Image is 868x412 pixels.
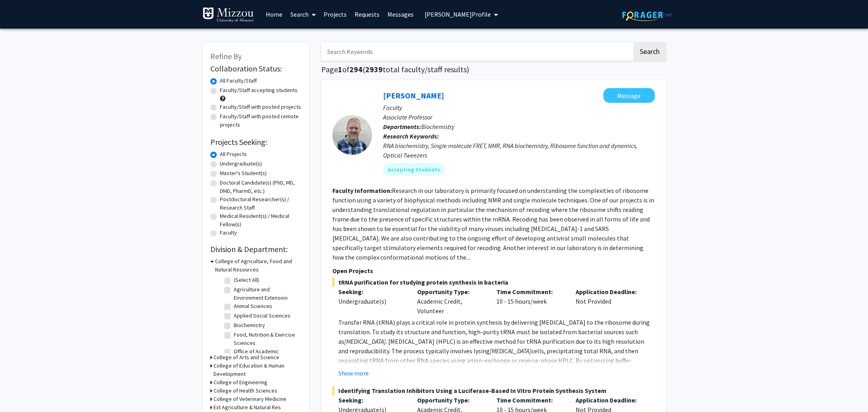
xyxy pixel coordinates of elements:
a: Search [286,0,320,28]
label: Food, Nutrition & Exercise Sciences [234,331,300,347]
label: Doctoral Candidate(s) (PhD, MD, DMD, PharmD, etc.) [220,179,301,195]
img: ForagerOne Logo [622,9,672,21]
p: Opportunity Type: [417,287,485,296]
label: Applied Social Sciences [234,312,290,320]
button: Show more [338,368,369,378]
p: Faculty [383,103,655,112]
label: Faculty/Staff with posted remote projects [220,112,301,129]
span: [PERSON_NAME] Profile [425,10,491,18]
p: Associate Professor [383,112,655,122]
h1: Page of ( total faculty/staff results) [321,65,666,74]
label: Master's Student(s) [220,169,267,177]
h3: College of Agriculture, Food and Natural Resources [215,257,301,274]
h3: College of Veterinary Medicine [214,395,286,403]
span: 2939 [365,64,383,74]
h2: Projects Seeking: [210,137,301,147]
label: Faculty/Staff accepting students [220,86,298,94]
div: Academic Credit, Volunteer [411,287,490,316]
label: All Faculty/Staff [220,77,257,85]
p: Time Commitment: [496,287,564,296]
button: Search [633,42,666,61]
span: Biochemistry [421,123,454,131]
label: Undergraduate(s) [220,160,262,168]
input: Search Keywords [321,42,632,61]
span: Transfer RNA (tRNA) plays a critical role in protein synthesis by delivering [MEDICAL_DATA] to th... [338,318,650,345]
mat-chip: Accepting Students [383,163,445,176]
div: 10 - 15 hours/week [490,287,570,316]
span: Refine By [210,51,242,61]
b: Departments: [383,123,421,131]
a: [PERSON_NAME] [383,90,444,100]
h3: Ext Agriculture & Natural Res [214,403,281,412]
p: Open Projects [332,266,655,275]
h2: Collaboration Status: [210,64,301,73]
p: Seeking: [338,287,406,296]
h3: College of Health Sciences [214,387,277,395]
span: . [MEDICAL_DATA] (HPLC) is an effective method for tRNA purification due to its high resolution a... [338,337,644,355]
a: Projects [320,0,351,28]
label: Biochemistry [234,321,265,329]
h3: College of Arts and Science [214,353,279,362]
label: Office of Academic Programs [234,347,300,364]
label: (Select All) [234,276,259,284]
a: Messages [383,0,418,28]
button: Message Peter Cornish [603,88,655,103]
label: Postdoctoral Researcher(s) / Research Staff [220,195,301,212]
p: Time Commitment: [496,395,564,405]
fg-read-more: Research in our laboratory is primarily focused on understanding the complexities of ribosome fun... [332,187,654,261]
label: Medical Resident(s) / Medical Fellow(s) [220,212,301,229]
label: All Projects [220,150,247,158]
h2: Division & Department: [210,245,301,254]
div: Not Provided [570,287,649,316]
span: tRNA purification for studying protein synthesis in bacteria [332,277,655,287]
p: Seeking: [338,395,406,405]
a: Requests [351,0,383,28]
p: Application Deadline: [576,395,643,405]
div: RNA biochemistry, Single molecule FRET, NMR, RNA biochemistry, Ribosome function and dynamics, Op... [383,141,655,160]
label: Agriculture and Environment Extension [234,285,300,302]
b: Faculty Information: [332,187,392,194]
div: Undergraduate(s) [338,296,406,306]
img: University of Missouri Logo [202,7,254,23]
span: 294 [349,64,362,74]
h3: College of Education & Human Development [214,362,301,378]
em: [MEDICAL_DATA] [490,347,531,355]
h3: College of Engineering [214,378,267,387]
label: Faculty/Staff with posted projects [220,103,301,111]
label: Faculty [220,229,237,237]
span: Identifying Translation Inhibitors Using a Luciferase-Based In Vitro Protein Synthesis System [332,386,655,395]
span: 1 [338,64,342,74]
em: [MEDICAL_DATA] [344,337,386,345]
b: Research Keywords: [383,132,439,140]
label: Animal Sciences [234,302,272,310]
p: Application Deadline: [576,287,643,296]
p: Opportunity Type: [417,395,485,405]
a: Home [262,0,286,28]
